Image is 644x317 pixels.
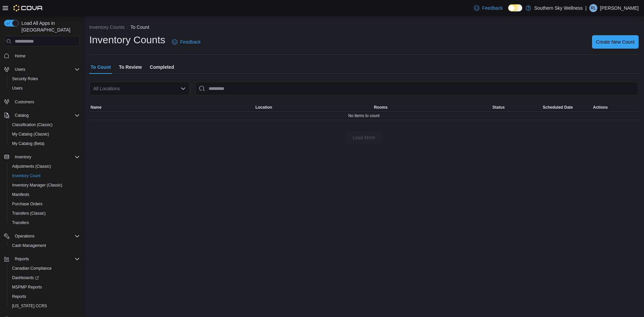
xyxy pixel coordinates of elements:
button: Purchase Orders [7,199,83,209]
button: Scheduled Date [541,103,592,111]
span: Home [15,53,25,59]
button: Canadian Compliance [7,264,83,273]
a: Canadian Compliance [9,264,54,272]
a: [US_STATE] CCRS [9,302,50,310]
button: Classification (Classic) [7,120,83,129]
a: Transfers (Classic) [9,209,48,217]
span: Cash Management [9,242,80,250]
span: Operations [15,233,35,239]
span: Canadian Compliance [9,264,80,272]
button: Cash Management [7,241,83,250]
span: Inventory [12,153,80,161]
button: Security Roles [7,74,83,84]
div: Rowan Lopez [589,4,597,12]
button: Location [254,103,372,111]
button: Transfers (Classic) [7,209,83,218]
span: Dashboards [9,274,80,282]
span: MSPMP Reports [12,284,42,290]
button: Name [89,103,254,111]
span: Reports [15,256,29,262]
span: Create New Count [596,39,635,45]
a: Adjustments (Classic) [9,162,54,170]
span: Name [91,105,102,110]
span: Scheduled Date [543,105,573,110]
button: Home [1,51,83,60]
span: Reports [12,294,26,299]
nav: An example of EuiBreadcrumbs [89,24,639,32]
a: Purchase Orders [9,200,45,208]
button: Reports [12,255,32,263]
span: Classification (Classic) [9,121,80,129]
button: Reports [1,254,83,264]
span: Inventory Count [9,172,80,180]
p: Southern Sky Wellness [534,4,583,12]
span: [US_STATE] CCRS [12,303,47,309]
span: Customers [15,99,34,105]
span: Adjustments (Classic) [12,164,51,169]
h1: Inventory Counts [89,33,165,47]
span: Feedback [482,5,502,11]
span: Washington CCRS [9,302,80,310]
span: Users [12,65,80,73]
span: Users [12,86,22,91]
span: Customers [12,98,80,106]
span: Transfers [12,220,29,225]
button: Operations [1,231,83,241]
span: Security Roles [12,76,38,82]
a: MSPMP Reports [9,283,45,291]
input: Dark Mode [508,4,522,11]
a: Users [9,84,25,92]
span: My Catalog (Beta) [12,141,45,146]
button: Load More [345,131,383,144]
span: RL [591,4,596,12]
span: Inventory Manager (Classic) [12,182,62,188]
a: Classification (Classic) [9,121,55,129]
span: Catalog [15,113,29,118]
a: Feedback [169,35,203,49]
a: My Catalog (Beta) [9,140,47,148]
button: Users [12,65,28,73]
a: Dashboards [7,273,83,282]
span: Manifests [12,192,29,197]
span: Purchase Orders [12,201,43,207]
span: Purchase Orders [9,200,80,208]
span: Classification (Classic) [12,122,53,127]
button: Rooms [373,103,491,111]
span: Transfers [9,219,80,227]
button: My Catalog (Classic) [7,129,83,139]
span: Transfers (Classic) [9,209,80,217]
button: Inventory [1,152,83,162]
button: Customers [1,97,83,107]
button: Create New Count [592,35,639,49]
button: [US_STATE] CCRS [7,301,83,311]
span: Load All Apps in [GEOGRAPHIC_DATA] [19,20,80,33]
a: Inventory Manager (Classic) [9,181,65,189]
span: Catalog [12,111,80,119]
button: MSPMP Reports [7,282,83,292]
span: Inventory [15,154,31,160]
button: Catalog [12,111,31,119]
button: Inventory Manager (Classic) [7,180,83,190]
button: Adjustments (Classic) [7,162,83,171]
span: Operations [12,232,80,240]
span: Users [15,67,25,72]
span: Transfers (Classic) [12,211,46,216]
a: Customers [12,98,37,106]
span: Feedback [180,39,201,45]
button: My Catalog (Beta) [7,139,83,148]
button: Users [1,65,83,74]
span: To Review [119,60,142,74]
a: My Catalog (Classic) [9,130,52,138]
button: Inventory Count [7,171,83,180]
span: Reports [12,255,80,263]
span: Load More [353,134,375,141]
button: Inventory [12,153,34,161]
span: Canadian Compliance [12,266,52,271]
span: Rooms [374,105,388,110]
span: MSPMP Reports [9,283,80,291]
span: My Catalog (Beta) [9,140,80,148]
a: Cash Management [9,242,49,250]
span: Status [492,105,505,110]
button: Catalog [1,111,83,120]
span: Actions [593,105,608,110]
